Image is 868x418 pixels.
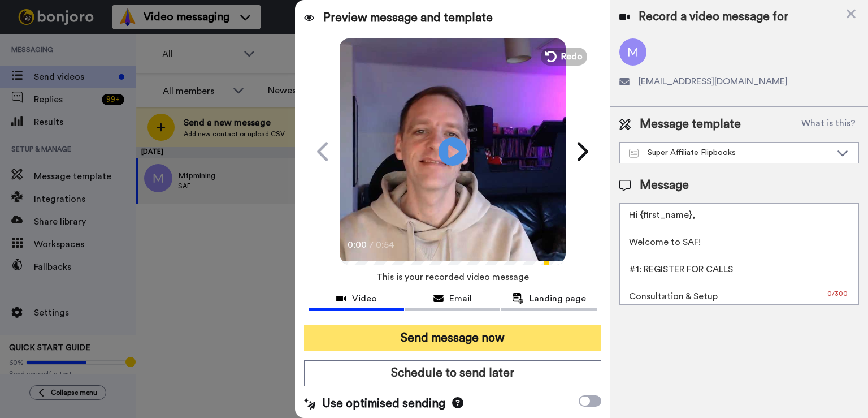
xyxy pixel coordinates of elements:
span: [EMAIL_ADDRESS][DOMAIN_NAME] [639,75,788,88]
span: / [370,238,374,252]
span: Message template [640,116,741,133]
textarea: Hi {first_name}, Welcome to SAF! #1: REGISTER FOR CALLS Consultation & Setup >>​ [URL][DOMAIN_NAM... [619,203,859,305]
div: Super Affiliate Flipbooks [629,147,831,158]
span: 0:54 [376,238,396,252]
span: Message [640,177,689,194]
button: Schedule to send later [304,360,601,386]
span: Email [449,292,472,305]
span: Use optimised sending [322,395,445,412]
button: Send message now [304,325,601,351]
button: What is this? [798,116,859,133]
span: This is your recorded video message [376,265,529,290]
span: Video [352,292,377,305]
img: Message-temps.svg [629,149,639,158]
span: 0:00 [348,238,367,252]
span: Landing page [530,292,586,305]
